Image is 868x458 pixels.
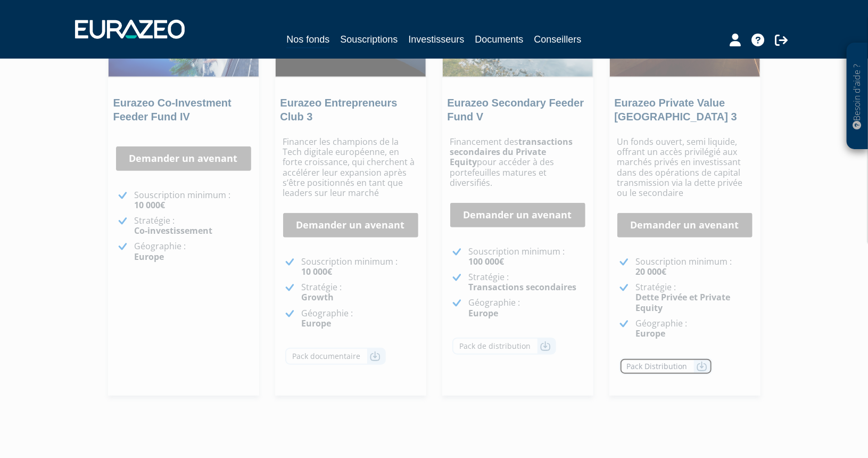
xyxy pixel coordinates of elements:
[286,32,329,48] a: Nos fonds
[302,266,333,277] strong: 10 000€
[302,291,334,303] strong: Growth
[450,137,585,188] p: Financement des pour accéder à des portefeuilles matures et diversifiés.
[340,32,398,47] a: Souscriptions
[469,281,577,293] strong: Transactions secondaires
[302,317,332,329] strong: Europe
[636,257,753,277] p: Souscription minimum :
[302,282,418,302] p: Stratégie :
[135,251,164,263] strong: Europe
[135,241,251,261] p: Géographie :
[116,146,251,171] a: Demander un avenant
[302,308,418,329] p: Géographie :
[280,97,398,122] a: Eurazeo Entrepreneurs Club 3
[408,32,464,47] a: Investisseurs
[617,137,753,198] p: Un fonds ouvert, semi liquide, offrant un accès privilégié aux marchés privés en investissant dan...
[636,328,666,339] strong: Europe
[285,348,386,365] a: Pack documentaire
[135,190,251,210] p: Souscription minimum :
[469,247,585,267] p: Souscription minimum :
[475,32,524,47] a: Documents
[852,48,864,144] p: Besoin d'aide ?
[283,137,418,198] p: Financer les champions de la Tech digitale européenne, en forte croissance, qui cherchent à accél...
[135,216,251,236] p: Stratégie :
[469,256,505,267] strong: 100 000€
[448,97,584,122] a: Eurazeo Secondary Feeder Fund V
[615,97,737,122] a: Eurazeo Private Value [GEOGRAPHIC_DATA] 3
[283,213,418,238] a: Demander un avenant
[469,307,499,319] strong: Europe
[113,97,232,122] a: Eurazeo Co-Investment Feeder Fund IV
[452,338,556,355] a: Pack de distribution
[135,199,166,211] strong: 10 000€
[636,266,667,277] strong: 20 000€
[450,203,585,227] a: Demander un avenant
[302,257,418,277] p: Souscription minimum :
[636,291,731,313] strong: Dette Privée et Private Equity
[469,272,585,292] p: Stratégie :
[450,136,573,168] strong: transactions secondaires du Private Equity
[135,225,213,236] strong: Co-investissement
[75,20,185,39] img: 1732889491-logotype_eurazeo_blanc_rvb.png
[617,213,753,238] a: Demander un avenant
[469,298,585,318] p: Géographie :
[534,32,582,47] a: Conseillers
[619,358,713,375] a: Pack Distribution
[636,318,753,339] p: Géographie :
[636,282,753,313] p: Stratégie :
